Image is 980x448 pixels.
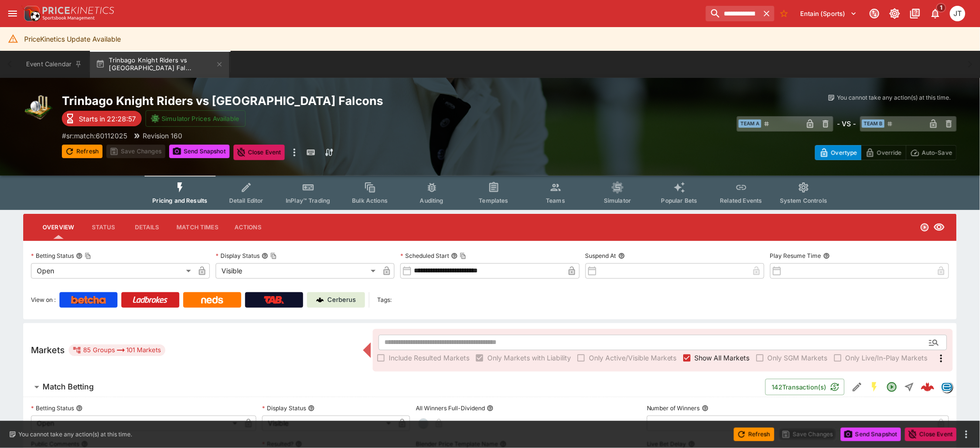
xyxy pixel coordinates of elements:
[942,382,952,392] img: betradar
[24,30,121,48] div: PriceKinetics Update Available
[487,353,571,363] span: Only Markets with Liability
[936,3,947,13] span: 1
[886,381,898,393] svg: Open
[400,252,449,260] p: Scheduled Start
[815,145,957,160] div: Start From
[71,296,106,304] img: Betcha
[316,296,324,304] img: Cerberus
[145,176,835,210] div: Event type filters
[739,119,761,128] span: Team A
[23,377,765,397] button: Match Betting
[877,148,902,158] p: Override
[921,380,935,394] img: logo-cerberus--red.svg
[585,252,616,260] p: Suspend At
[76,405,83,412] button: Betting Status
[765,379,845,395] button: 142Transaction(s)
[866,378,883,396] button: SGM Enabled
[841,428,901,441] button: Send Snapshot
[815,145,862,160] button: Overtype
[706,6,759,21] input: search
[487,405,494,412] button: All Winners Full-Dividend
[234,145,285,160] button: Close Event
[20,51,88,78] button: Event Calendar
[702,405,709,412] button: Number of Winners
[270,253,277,259] button: Copy To Clipboard
[720,197,762,204] span: Related Events
[307,292,365,308] a: Cerberus
[216,263,379,279] div: Visible
[546,197,565,204] span: Teams
[146,110,246,127] button: Simulator Prices Available
[23,93,54,124] img: cricket.png
[308,405,315,412] button: Display Status
[328,295,356,305] p: Cerberus
[922,148,952,158] p: Auto-Save
[352,197,388,204] span: Bulk Actions
[770,252,821,260] p: Play Resume Time
[31,292,56,308] label: View on :
[618,253,625,259] button: Suspend At
[848,378,866,396] button: Edit Detail
[31,404,74,412] p: Betting Status
[479,197,509,204] span: Templates
[264,296,284,304] img: TabNZ
[905,428,957,441] button: Close Event
[950,6,965,21] div: Joshua Thomson
[377,292,392,308] label: Tags:
[143,131,182,141] p: Revision 160
[823,253,830,259] button: Play Resume Time
[927,5,944,22] button: Notifications
[734,428,775,441] button: Refresh
[62,93,510,108] h2: Copy To Clipboard
[73,344,161,356] div: 85 Groups 101 Markets
[62,131,127,141] p: Copy To Clipboard
[936,353,947,364] svg: More
[776,6,792,21] button: No Bookmarks
[906,145,957,160] button: Auto-Save
[226,216,270,239] button: Actions
[920,223,930,232] svg: Open
[229,197,263,204] span: Detail Editor
[76,253,83,259] button: Betting StatusCopy To Clipboard
[604,197,631,204] span: Simulator
[460,253,467,259] button: Copy To Clipboard
[31,263,194,279] div: Open
[31,252,74,260] p: Betting Status
[216,252,260,260] p: Display Status
[921,380,935,394] div: 2b05e9b7-1b6e-48fb-99c6-bb1fb4f2e705
[947,3,968,24] button: Joshua Thomson
[201,296,223,304] img: Neds
[389,353,469,363] span: Include Resulted Markets
[451,253,458,259] button: Scheduled StartCopy To Clipboard
[169,145,230,158] button: Send Snapshot
[43,382,94,392] h6: Match Betting
[85,253,91,259] button: Copy To Clipboard
[289,145,300,160] button: more
[589,353,677,363] span: Only Active/Visible Markets
[901,378,918,396] button: Straight
[262,253,268,259] button: Display StatusCopy To Clipboard
[831,148,857,158] p: Overtype
[886,5,904,22] button: Toggle light/dark mode
[846,353,928,363] span: Only Live/In-Play Markets
[907,5,924,22] button: Documentation
[79,114,136,124] p: Starts in 22:28:57
[934,222,945,233] svg: Visible
[90,51,229,78] button: Trinbago Knight Riders vs [GEOGRAPHIC_DATA] Fal...
[35,216,82,239] button: Overview
[43,16,95,20] img: Sportsbook Management
[837,93,951,102] p: You cannot take any action(s) at this time.
[647,404,700,412] p: Number of Winners
[420,197,444,204] span: Auditing
[837,119,856,129] h6: - VS -
[866,5,883,22] button: Connected to PK
[416,404,485,412] p: All Winners Full-Dividend
[262,404,306,412] p: Display Status
[883,378,901,396] button: Open
[21,4,41,23] img: PriceKinetics Logo
[125,216,169,239] button: Details
[861,145,906,160] button: Override
[169,216,226,239] button: Match Times
[31,344,65,356] h5: Markets
[780,197,827,204] span: System Controls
